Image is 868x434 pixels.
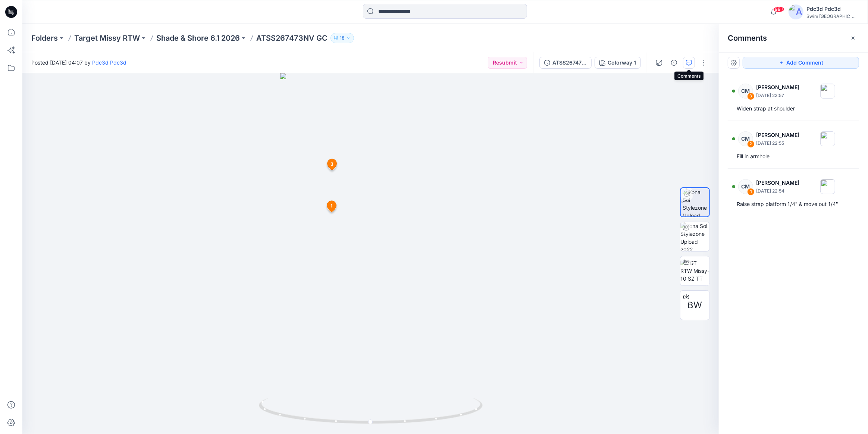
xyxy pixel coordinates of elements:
div: Pdc3d Pdc3d [806,4,859,13]
div: CM [738,131,753,146]
p: [PERSON_NAME] [756,83,799,92]
div: CM [738,84,753,99]
div: CM [738,179,753,194]
p: ATSS267473NV GC [256,33,328,43]
button: Details [668,57,680,69]
div: Colorway 1 [608,59,636,67]
div: Raise strap platform 1/4" & move out 1/4" [737,200,850,209]
h2: Comments [728,34,767,43]
p: 18 [340,34,345,42]
button: ATSS267473NV GC [539,57,592,69]
span: 99+ [773,6,784,12]
a: Folders [31,33,58,43]
div: 3 [747,93,755,100]
div: 2 [747,140,755,148]
span: BW [688,299,702,312]
p: [DATE] 22:57 [756,92,799,99]
p: [PERSON_NAME] [756,178,799,187]
a: Target Missy RTW [74,33,140,43]
p: [PERSON_NAME] [756,131,799,140]
button: Add Comment [743,57,859,69]
img: Kona Sol Stylezone Upload 2022 [683,188,709,216]
img: TGT RTW Missy-10 SZ TT [680,259,709,282]
button: Colorway 1 [595,57,641,69]
span: Posted [DATE] 04:07 by [31,59,126,66]
div: Fill in armhole [737,152,850,161]
div: ATSS267473NV GC [552,59,587,67]
a: Pdc3d Pdc3d [92,59,126,66]
div: Swim [GEOGRAPHIC_DATA] [806,13,859,19]
img: Kona Sol Stylezone Upload 2022 [680,222,709,251]
p: [DATE] 22:55 [756,140,799,147]
img: avatar [789,4,803,19]
div: Widen strap at shoulder [737,104,850,113]
p: [DATE] 22:54 [756,187,799,195]
button: 18 [330,33,354,43]
div: 1 [747,188,755,196]
a: Shade & Shore 6.1 2026 [156,33,240,43]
